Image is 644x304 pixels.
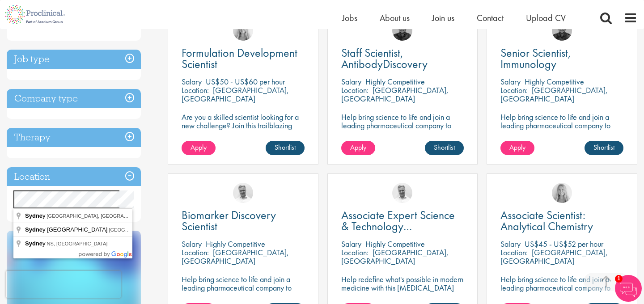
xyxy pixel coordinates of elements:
[191,143,207,152] span: Apply
[342,12,357,24] a: Jobs
[25,240,42,247] span: Sydne
[341,113,464,155] p: Help bring science to life and join a leading pharmaceutical company to play a key role in delive...
[341,76,361,87] span: Salary
[392,21,412,41] img: Mike Raletz
[380,12,410,24] a: About us
[341,207,455,245] span: Associate Expert Science & Technology ([MEDICAL_DATA])
[7,167,141,186] h3: Location
[25,226,109,233] span: y [GEOGRAPHIC_DATA]
[266,141,305,155] a: Shortlist
[392,183,412,203] img: Joshua Bye
[500,239,521,249] span: Salary
[500,85,608,104] p: [GEOGRAPHIC_DATA], [GEOGRAPHIC_DATA]
[182,85,289,104] p: [GEOGRAPHIC_DATA], [GEOGRAPHIC_DATA]
[552,183,572,203] img: Shannon Briggs
[233,183,253,203] img: Joshua Bye
[500,47,623,70] a: Senior Scientist, Immunology
[341,247,449,266] p: [GEOGRAPHIC_DATA], [GEOGRAPHIC_DATA]
[500,45,571,72] span: Senior Scientist, Immunology
[7,89,141,108] h3: Company type
[182,113,305,155] p: Are you a skilled scientist looking for a new challenge? Join this trailblazing biotech on the cu...
[182,207,276,234] span: Biomarker Discovery Scientist
[585,141,623,155] a: Shortlist
[615,275,642,302] img: Chatbot
[615,275,623,283] span: 1
[500,247,608,266] p: [GEOGRAPHIC_DATA], [GEOGRAPHIC_DATA]
[500,85,528,95] span: Location:
[25,212,42,219] span: Sydne
[500,113,623,155] p: Help bring science to life and join a leading pharmaceutical company to play a key role in delive...
[365,239,425,249] p: Highly Competitive
[206,239,265,249] p: Highly Competitive
[341,141,375,155] a: Apply
[7,50,141,69] h3: Job type
[47,213,152,219] span: [GEOGRAPHIC_DATA], [GEOGRAPHIC_DATA]
[7,128,141,147] h3: Therapy
[425,141,464,155] a: Shortlist
[477,12,504,24] a: Contact
[341,247,369,258] span: Location:
[341,239,361,249] span: Salary
[182,47,305,70] a: Formulation Development Scientist
[526,12,566,24] a: Upload CV
[206,76,285,87] p: US$50 - US$60 per hour
[552,21,572,41] img: Mike Raletz
[182,141,216,155] a: Apply
[500,141,534,155] a: Apply
[525,239,603,249] p: US$45 - US$52 per hour
[500,247,528,258] span: Location:
[500,210,623,232] a: Associate Scientist: Analytical Chemistry
[182,239,202,249] span: Salary
[341,210,464,232] a: Associate Expert Science & Technology ([MEDICAL_DATA])
[25,226,42,233] span: Sydne
[182,76,202,87] span: Salary
[500,76,521,87] span: Salary
[350,143,366,152] span: Apply
[365,76,425,87] p: Highly Competitive
[47,241,108,246] span: NS, [GEOGRAPHIC_DATA]
[6,271,121,298] iframe: reCAPTCHA
[341,85,369,95] span: Location:
[341,85,449,104] p: [GEOGRAPHIC_DATA], [GEOGRAPHIC_DATA]
[233,21,253,41] img: Shannon Briggs
[509,143,525,152] span: Apply
[432,12,454,24] a: Join us
[500,207,593,234] span: Associate Scientist: Analytical Chemistry
[182,247,209,258] span: Location:
[109,227,214,232] span: [GEOGRAPHIC_DATA], [GEOGRAPHIC_DATA]
[182,45,297,72] span: Formulation Development Scientist
[341,45,428,72] span: Staff Scientist, AntibodyDiscovery
[25,212,47,219] span: y
[25,240,47,247] span: y
[341,47,464,70] a: Staff Scientist, AntibodyDiscovery
[525,76,584,87] p: Highly Competitive
[182,85,209,95] span: Location:
[182,247,289,266] p: [GEOGRAPHIC_DATA], [GEOGRAPHIC_DATA]
[182,210,305,232] a: Biomarker Discovery Scientist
